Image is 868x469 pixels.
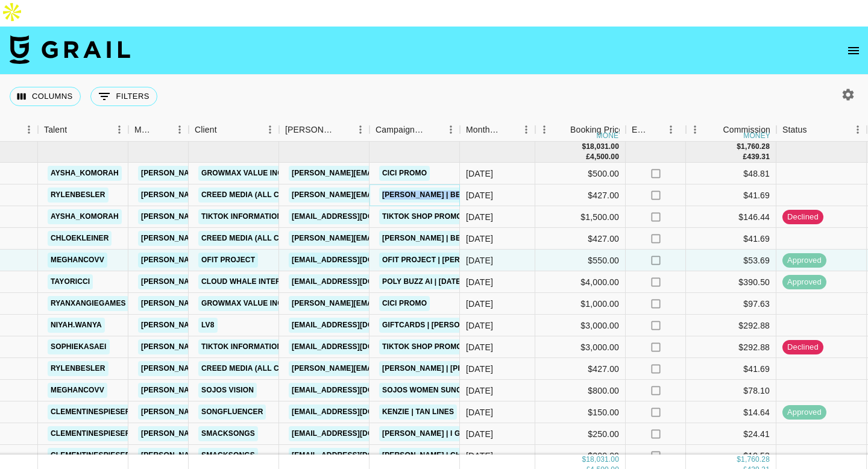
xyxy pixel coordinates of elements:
[686,401,776,423] div: $14.64
[138,209,335,224] a: [PERSON_NAME][EMAIL_ADDRESS][DOMAIN_NAME]
[138,166,335,181] a: [PERSON_NAME][EMAIL_ADDRESS][DOMAIN_NAME]
[379,361,515,376] a: [PERSON_NAME] | [PERSON_NAME]
[686,445,776,467] div: $19.53
[48,426,134,441] a: clementinespieser
[289,253,424,268] a: [EMAIL_ADDRESS][DOMAIN_NAME]
[198,231,324,246] a: Creed Media (All Campaigns)
[379,383,562,398] a: SOJOS Women sunglasses | [PERSON_NAME]
[553,121,570,138] button: Sort
[138,231,335,246] a: [PERSON_NAME][EMAIL_ADDRESS][DOMAIN_NAME]
[48,187,108,203] a: rylenbesler
[466,450,493,462] div: Sep '25
[10,35,130,64] img: Grail Talent
[686,206,776,228] div: $146.44
[586,455,619,465] div: 18,031.00
[379,253,507,268] a: Ofit Project | [PERSON_NAME]
[535,315,626,336] div: $3,000.00
[379,231,492,246] a: [PERSON_NAME] | Beparwai
[466,233,493,245] div: Sep '25
[737,455,741,465] div: $
[379,339,564,354] a: TikTok Shop Promotion [GEOGRAPHIC_DATA]
[289,339,424,354] a: [EMAIL_ADDRESS][DOMAIN_NAME]
[198,296,286,311] a: GrowMax Value Inc
[535,293,626,315] div: $1,000.00
[379,209,595,224] a: TikTok Shop Promotion [GEOGRAPHIC_DATA] | Aysha
[154,121,171,138] button: Sort
[723,118,770,142] div: Commission
[466,363,493,375] div: Sep '25
[289,187,547,203] a: [PERSON_NAME][EMAIL_ADDRESS][PERSON_NAME][DOMAIN_NAME]
[686,250,776,271] div: $53.69
[466,118,500,142] div: Month Due
[138,426,335,441] a: [PERSON_NAME][EMAIL_ADDRESS][DOMAIN_NAME]
[198,404,266,420] a: Songfluencer
[466,276,493,288] div: Sep '25
[289,318,424,333] a: [EMAIL_ADDRESS][DOMAIN_NAME]
[807,121,824,138] button: Sort
[466,211,493,223] div: Sep '25
[535,401,626,423] div: $150.00
[90,87,157,106] button: Show filters
[535,271,626,293] div: $4,000.00
[20,121,38,139] button: Menu
[466,319,493,332] div: Sep '25
[48,404,134,420] a: clementinespieser
[289,426,424,441] a: [EMAIL_ADDRESS][DOMAIN_NAME]
[686,293,776,315] div: $97.63
[747,152,770,162] div: 439.31
[198,339,391,354] a: TikTok Information Technologies UK Limited
[138,296,335,311] a: [PERSON_NAME][EMAIL_ADDRESS][DOMAIN_NAME]
[466,298,493,310] div: Sep '25
[841,39,866,63] button: open drawer
[686,121,704,139] button: Menu
[535,380,626,401] div: $800.00
[632,118,649,142] div: Expenses: Remove Commission?
[782,255,826,266] span: approved
[138,383,335,398] a: [PERSON_NAME][EMAIL_ADDRESS][DOMAIN_NAME]
[48,274,93,289] a: tayoricci
[686,163,776,184] div: $48.81
[217,121,234,138] button: Sort
[535,121,553,139] button: Menu
[289,231,547,246] a: [PERSON_NAME][EMAIL_ADDRESS][PERSON_NAME][DOMAIN_NAME]
[198,253,258,268] a: Ofit Project
[466,428,493,440] div: Sep '25
[466,189,493,201] div: Sep '25
[466,254,493,266] div: Sep '25
[289,361,485,376] a: [PERSON_NAME][EMAIL_ADDRESS][DOMAIN_NAME]
[48,231,112,246] a: chloekleiner
[48,339,110,354] a: sophiekasaei
[138,274,335,289] a: [PERSON_NAME][EMAIL_ADDRESS][DOMAIN_NAME]
[570,118,623,142] div: Booking Price
[782,342,823,353] span: declined
[686,315,776,336] div: $292.88
[379,448,521,463] a: [PERSON_NAME] | Changed Things
[48,361,108,376] a: rylenbesler
[67,121,84,138] button: Sort
[48,253,107,268] a: meghancovv
[379,404,457,420] a: Kenzie | Tan lines
[379,296,430,311] a: CiCi Promo
[289,404,424,420] a: [EMAIL_ADDRESS][DOMAIN_NAME]
[535,228,626,250] div: $427.00
[289,448,424,463] a: [EMAIL_ADDRESS][DOMAIN_NAME]
[138,404,335,420] a: [PERSON_NAME][EMAIL_ADDRESS][DOMAIN_NAME]
[741,142,770,152] div: 1,760.28
[379,318,578,333] a: Giftcards | [PERSON_NAME] and [PERSON_NAME]
[138,339,335,354] a: [PERSON_NAME][EMAIL_ADDRESS][DOMAIN_NAME]
[38,118,128,142] div: Talent
[198,166,286,181] a: GrowMax Value Inc
[686,228,776,250] div: $41.69
[466,385,493,397] div: Sep '25
[261,121,279,139] button: Menu
[782,118,807,142] div: Status
[198,361,324,376] a: Creed Media (All Campaigns)
[128,118,189,142] div: Manager
[535,206,626,228] div: $1,500.00
[198,187,324,203] a: Creed Media (All Campaigns)
[48,166,122,181] a: aysha_komorah
[517,121,535,139] button: Menu
[686,271,776,293] div: $390.50
[138,253,335,268] a: [PERSON_NAME][EMAIL_ADDRESS][DOMAIN_NAME]
[198,274,381,289] a: Cloud Whale Interactive Technology LLC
